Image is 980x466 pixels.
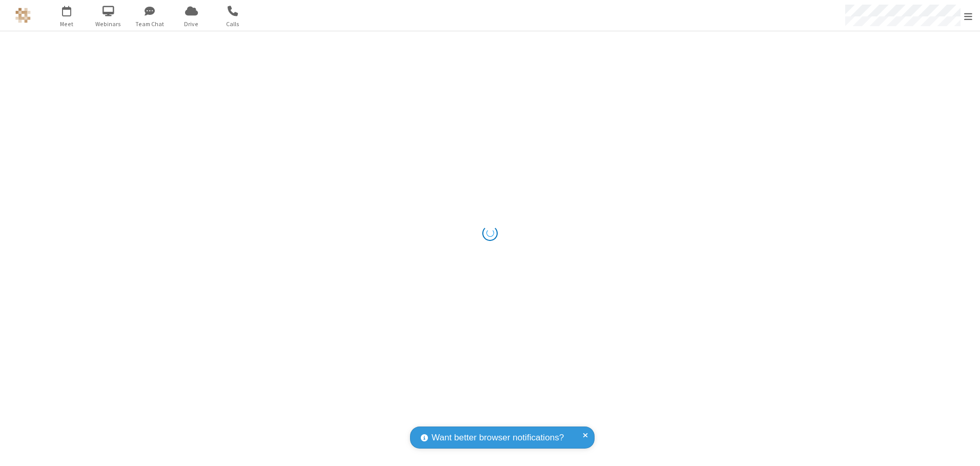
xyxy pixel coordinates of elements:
[172,19,211,29] span: Drive
[15,8,31,23] img: QA Selenium DO NOT DELETE OR CHANGE
[214,19,252,29] span: Calls
[131,19,169,29] span: Team Chat
[48,19,86,29] span: Meet
[432,431,564,444] span: Want better browser notifications?
[89,19,128,29] span: Webinars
